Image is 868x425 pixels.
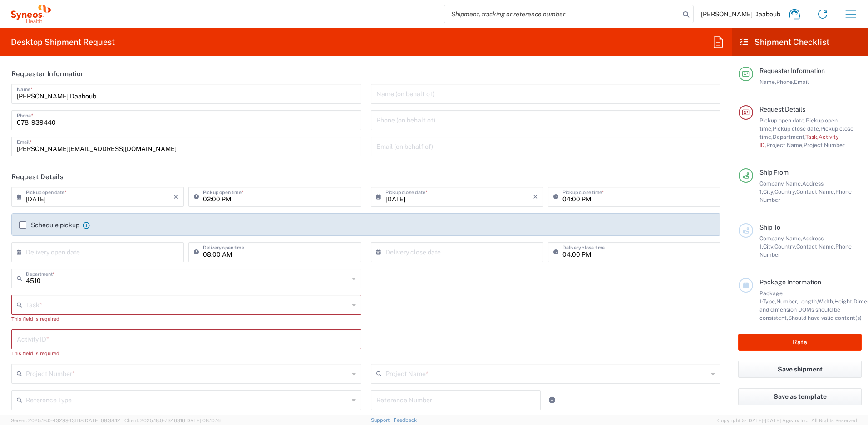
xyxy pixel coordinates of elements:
span: Company Name, [759,180,802,187]
span: Contact Name, [796,188,835,195]
span: Phone, [776,78,794,85]
h2: Requester Information [11,69,85,78]
span: Package Information [759,278,821,286]
span: Should have valid content(s) [788,314,862,321]
a: Support [371,417,394,423]
h2: Desktop Shipment Request [11,37,115,48]
span: Email [794,78,809,85]
span: Contact Name, [796,243,835,250]
i: × [533,190,538,204]
span: Department, [773,133,805,140]
span: [DATE] 08:38:12 [84,418,120,423]
span: Width, [818,298,834,305]
span: Request Details [759,106,805,113]
span: Project Name, [766,142,804,148]
span: Country, [774,188,796,195]
div: This field is required [11,349,361,357]
span: Ship To [759,224,780,231]
h2: Request Details [11,172,64,181]
div: This field is required [11,315,361,323]
i: × [173,190,178,204]
span: [DATE] 08:10:16 [185,418,221,423]
span: [PERSON_NAME] Daaboub [701,10,780,18]
span: Requester Information [759,67,825,74]
span: Number, [776,298,798,305]
span: Ship From [759,169,789,176]
span: Height, [834,298,853,305]
span: Client: 2025.18.0-7346316 [124,418,221,423]
span: Server: 2025.18.0-4329943ff18 [11,418,120,423]
button: Rate [738,334,862,351]
span: Type, [763,298,776,305]
button: Save as template [738,388,862,405]
input: Shipment, tracking or reference number [444,5,680,23]
a: Add Reference [546,394,558,406]
a: Feedback [394,417,417,423]
span: Name, [759,78,776,85]
span: Length, [798,298,818,305]
h2: Shipment Checklist [740,37,829,48]
span: Country, [774,243,796,250]
button: Save shipment [738,361,862,378]
span: Copyright © [DATE]-[DATE] Agistix Inc., All Rights Reserved [717,416,857,425]
span: Project Number [804,142,845,148]
span: City, [763,243,774,250]
span: Pickup open date, [759,117,806,124]
span: Task, [805,133,819,140]
span: City, [763,188,774,195]
span: Company Name, [759,235,802,242]
span: Pickup close date, [773,125,820,132]
label: Schedule pickup [19,221,79,229]
span: Package 1: [759,290,783,305]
